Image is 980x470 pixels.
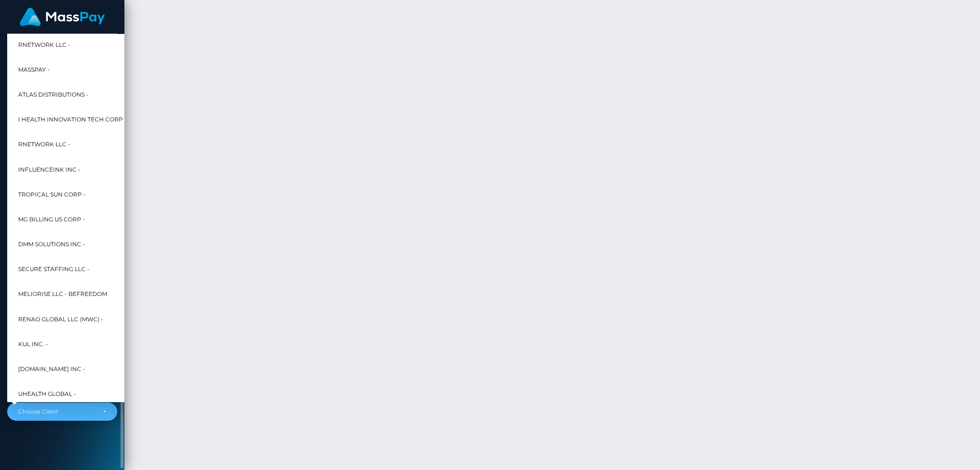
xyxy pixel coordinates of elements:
span: DMM Solutions Inc - [18,238,85,251]
span: Tropical Sun Corp - [18,188,86,201]
span: MassPay - [18,64,50,76]
span: UHealth Global - [18,388,76,400]
span: Meliorise LLC - BEfreedom [18,288,107,301]
span: [DOMAIN_NAME] INC - [18,363,85,375]
span: InfluenceInk Inc - [18,164,80,176]
span: I HEALTH INNOVATION TECH CORP - [18,113,127,126]
span: RNetwork LLC - [18,39,70,51]
div: Choose Client [18,408,95,415]
button: Choose Client [7,403,117,421]
span: Atlas Distributions - [18,88,89,101]
span: MG Billing US Corp - [18,213,85,226]
span: rNetwork LLC - [18,139,70,151]
span: Secure Staffing LLC - [18,263,89,276]
span: Renao Global LLC (MWC) - [18,313,103,326]
img: MassPay Logo [20,8,105,26]
span: Kul Inc. - [18,338,48,350]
